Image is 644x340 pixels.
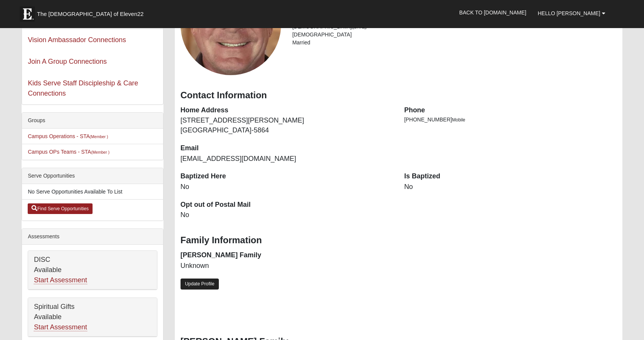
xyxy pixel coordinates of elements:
li: Married [292,39,617,47]
img: Eleven22 logo [20,6,35,22]
dd: Unknown [181,261,393,271]
a: Kids Serve Staff Discipleship & Care Connections [28,79,138,97]
div: Groups [22,113,163,129]
a: Join A Group Connections [28,58,107,65]
dd: [EMAIL_ADDRESS][DOMAIN_NAME] [181,154,393,164]
a: Update Profile [181,279,219,290]
dd: No [181,210,393,220]
span: Mobile [452,117,465,123]
h3: Family Information [181,235,617,246]
a: Campus Operations - STA(Member ) [28,133,108,139]
dt: [PERSON_NAME] Family [181,250,393,260]
dt: Email [181,143,393,153]
dt: Home Address [181,105,393,115]
small: (Member ) [90,134,108,139]
div: Serve Opportunities [22,168,163,184]
small: ([DATE]) [352,25,367,29]
li: [PHONE_NUMBER] [404,116,617,124]
li: [DEMOGRAPHIC_DATA] [292,31,617,39]
a: Campus OPs Teams - STA(Member ) [28,149,109,155]
a: Find Serve Opportunities [28,203,93,214]
dt: Opt out of Postal Mail [181,200,393,210]
div: Assessments [22,229,163,245]
dt: Is Baptized [404,172,617,181]
dt: Phone [404,105,617,115]
span: Hello [PERSON_NAME] [538,10,600,16]
dd: [STREET_ADDRESS][PERSON_NAME] [GEOGRAPHIC_DATA]-5864 [181,116,393,135]
a: Start Assessment [34,276,87,284]
div: DISC Available [28,251,157,290]
a: The [DEMOGRAPHIC_DATA] of Eleven22 [16,3,168,22]
a: Start Assessment [34,323,87,331]
li: No Serve Opportunities Available To List [22,184,163,200]
dt: Baptized Here [181,172,393,181]
div: Spiritual Gifts Available [28,298,157,337]
dd: No [404,182,617,192]
span: The [DEMOGRAPHIC_DATA] of Eleven22 [37,10,143,18]
small: (Member ) [91,150,109,154]
a: Back to [DOMAIN_NAME] [454,3,532,22]
dd: No [181,182,393,192]
h3: Contact Information [181,90,617,101]
a: Vision Ambassador Connections [28,36,126,44]
a: Hello [PERSON_NAME] [532,4,611,23]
